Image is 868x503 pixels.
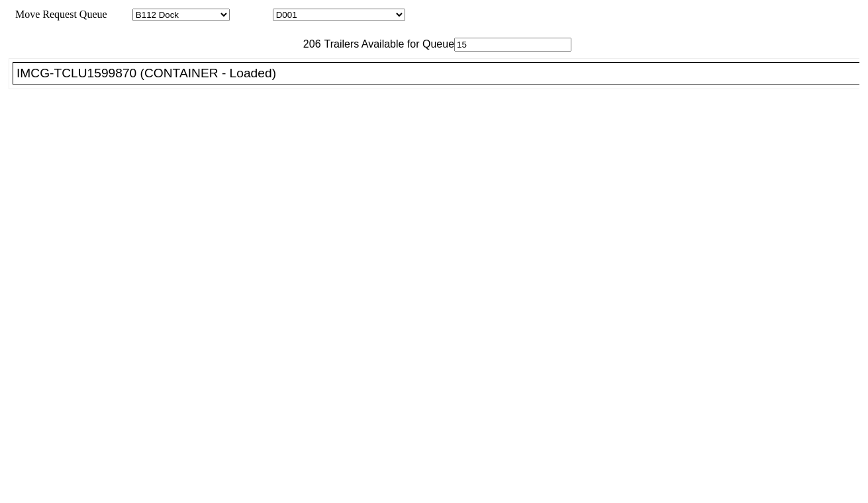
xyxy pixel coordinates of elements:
input: Filter Available Trailers [454,38,571,52]
span: Area [109,9,130,20]
span: 206 [297,38,321,50]
span: Location [232,9,270,20]
div: IMCG-TCLU1599870 (CONTAINER - Loaded) [17,66,867,81]
span: Trailers Available for Queue [321,38,455,50]
span: Move Request Queue [9,9,107,20]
